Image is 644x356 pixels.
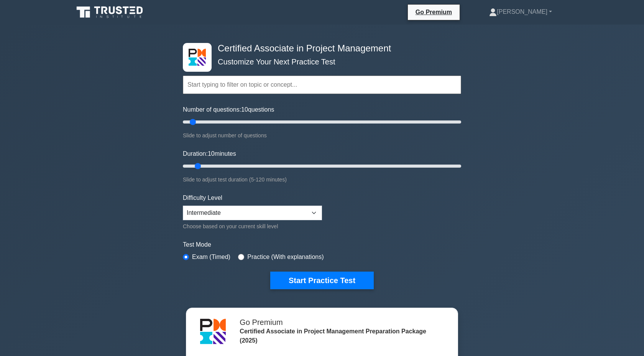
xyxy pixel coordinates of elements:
[183,76,461,94] input: Start typing to filter on topic or concept...
[183,149,236,158] label: Duration: minutes
[208,150,215,157] span: 10
[471,4,570,20] a: [PERSON_NAME]
[183,131,461,140] div: Slide to adjust number of questions
[183,105,274,114] label: Number of questions: questions
[183,222,322,231] div: Choose based on your current skill level
[192,252,230,262] label: Exam (Timed)
[411,7,457,17] a: Go Premium
[241,106,248,113] span: 10
[183,175,461,184] div: Slide to adjust test duration (5-120 minutes)
[270,272,374,289] button: Start Practice Test
[183,193,222,203] label: Difficulty Level
[215,43,424,54] h4: Certified Associate in Project Management
[183,240,461,249] label: Test Mode
[247,252,324,262] label: Practice (With explanations)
